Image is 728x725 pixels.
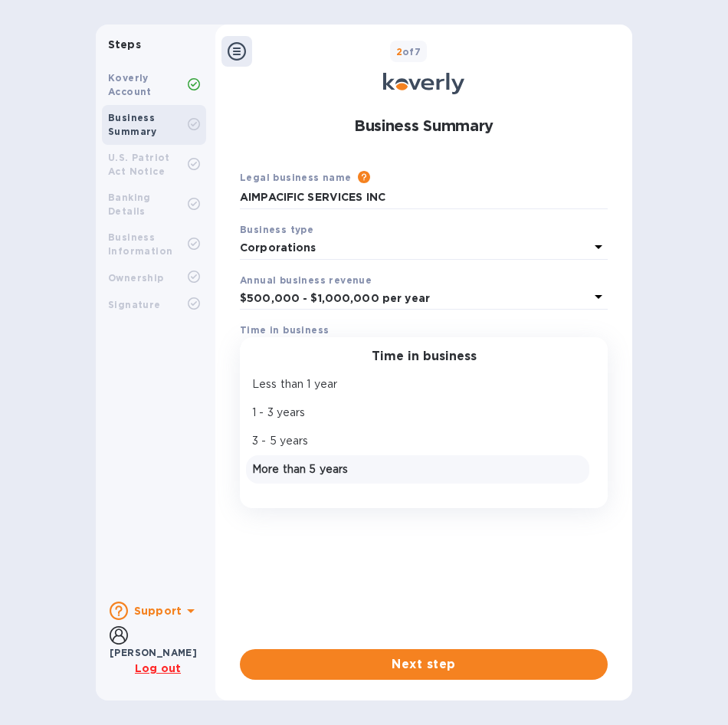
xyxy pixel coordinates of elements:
[240,649,608,680] button: Next step
[108,299,161,310] b: Signature
[108,72,152,97] b: Koverly Account
[252,405,583,421] p: 1 - 3 years
[134,605,182,617] b: Support
[240,324,329,336] b: Time in business
[252,433,583,449] p: 3 - 5 years
[240,274,372,286] b: Annual business revenue
[108,272,164,284] b: Ownership
[108,112,157,137] b: Business Summary
[396,46,402,57] span: 2
[252,655,595,674] span: Next step
[240,224,313,235] b: Business type
[252,376,583,392] p: Less than 1 year
[240,292,430,304] b: $500,000 - $1,000,000 per year
[372,349,477,364] h3: Time in business
[240,172,352,183] b: Legal business name
[240,186,608,209] input: Enter legal business name
[135,662,181,674] u: Log out
[240,341,362,357] p: Select time in business
[396,46,421,57] b: of 7
[108,192,151,217] b: Banking Details
[108,38,141,51] b: Steps
[108,231,172,257] b: Business Information
[240,241,316,254] b: Corporations
[108,152,170,177] b: U.S. Patriot Act Notice
[252,461,583,477] p: More than 5 years
[354,107,494,145] h1: Business Summary
[110,647,197,658] b: [PERSON_NAME]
